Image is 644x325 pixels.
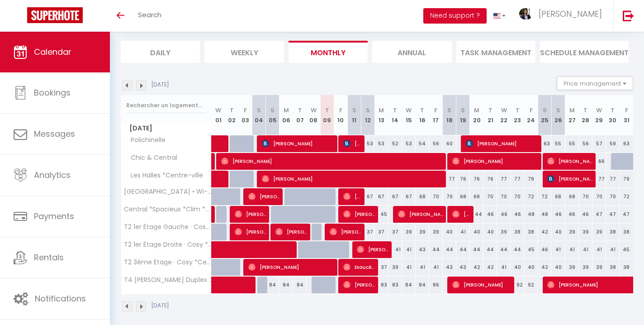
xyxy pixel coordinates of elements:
[279,277,293,293] div: 84
[262,170,443,187] span: [PERSON_NAME]
[416,241,429,258] div: 43
[538,241,551,258] div: 46
[592,171,606,187] div: 77
[524,224,538,240] div: 38
[225,95,239,135] th: 02
[579,224,592,240] div: 39
[483,188,497,205] div: 70
[524,171,538,187] div: 79
[470,95,483,135] th: 20
[620,206,633,223] div: 47
[235,206,266,223] span: [PERSON_NAME]
[483,241,497,258] div: 44
[34,46,71,57] span: Calendar
[579,241,592,258] div: 41
[620,259,633,276] div: 38
[524,241,538,258] div: 45
[239,95,252,135] th: 03
[248,188,280,205] span: [PERSON_NAME]
[447,106,451,115] abbr: S
[540,41,629,63] li: Schedule Management
[429,188,443,205] div: 70
[429,95,443,135] th: 17
[538,95,551,135] th: 25
[556,106,560,115] abbr: S
[606,188,620,205] div: 70
[579,95,592,135] th: 28
[416,95,429,135] th: 16
[557,76,633,90] button: Price management
[606,95,620,135] th: 30
[204,41,284,63] li: Weekly
[579,259,592,276] div: 39
[569,106,575,115] abbr: M
[456,224,470,240] div: 41
[461,106,465,115] abbr: S
[524,259,538,276] div: 40
[530,106,533,115] abbr: F
[330,223,361,240] span: [PERSON_NAME]
[34,252,64,263] span: Rentals
[452,153,538,170] span: [PERSON_NAME]
[443,224,456,240] div: 40
[443,188,456,205] div: 70
[402,135,416,152] div: 53
[123,277,213,283] span: T4 [PERSON_NAME] Duplex • Private Patio • Historic Centre
[456,241,470,258] div: 44
[402,95,416,135] th: 15
[230,106,234,115] abbr: T
[402,241,416,258] div: 41
[429,224,443,240] div: 39
[252,95,266,135] th: 04
[275,223,307,240] span: [PERSON_NAME]
[592,95,606,135] th: 29
[511,259,524,276] div: 40
[123,241,213,248] span: T2 1er Étage Droite · Cosy *Central *Calme *3 Couchages *Wi-Fi *Smart TV
[497,171,511,187] div: 77
[620,224,633,240] div: 38
[606,241,620,258] div: 41
[611,106,615,115] abbr: T
[138,10,161,19] span: Search
[519,8,533,19] img: ...
[511,206,524,223] div: 46
[374,95,388,135] th: 13
[606,259,620,276] div: 38
[501,106,507,115] abbr: W
[483,259,497,276] div: 42
[452,206,470,223] span: [PERSON_NAME]
[123,224,213,230] span: T2 1er Étage Gauche · Cosy *Central *Calme *3 Couchages *Wi-Fi *Smart TV
[235,223,266,240] span: [PERSON_NAME]
[565,135,579,152] div: 55
[27,7,83,23] img: Super Booking
[497,241,511,258] div: 44
[551,95,565,135] th: 26
[423,8,487,24] button: Need support ?
[470,224,483,240] div: 40
[289,41,368,63] li: Monthly
[270,106,275,115] abbr: S
[374,277,388,293] div: 83
[343,276,375,293] span: [PERSON_NAME]
[456,171,470,187] div: 76
[551,259,565,276] div: 40
[352,106,356,115] abbr: S
[374,259,388,276] div: 37
[547,170,592,187] span: [PERSON_NAME]
[366,106,370,115] abbr: S
[123,135,168,145] span: Polichinelle
[293,277,307,293] div: 84
[497,188,511,205] div: 70
[429,135,443,152] div: 56
[497,224,511,240] div: 39
[488,106,492,115] abbr: T
[551,135,565,152] div: 55
[388,188,402,205] div: 67
[620,95,633,135] th: 31
[538,206,551,223] div: 48
[511,95,524,135] th: 23
[625,106,628,115] abbr: F
[579,135,592,152] div: 56
[221,153,443,170] span: [PERSON_NAME]
[372,41,451,63] li: Annual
